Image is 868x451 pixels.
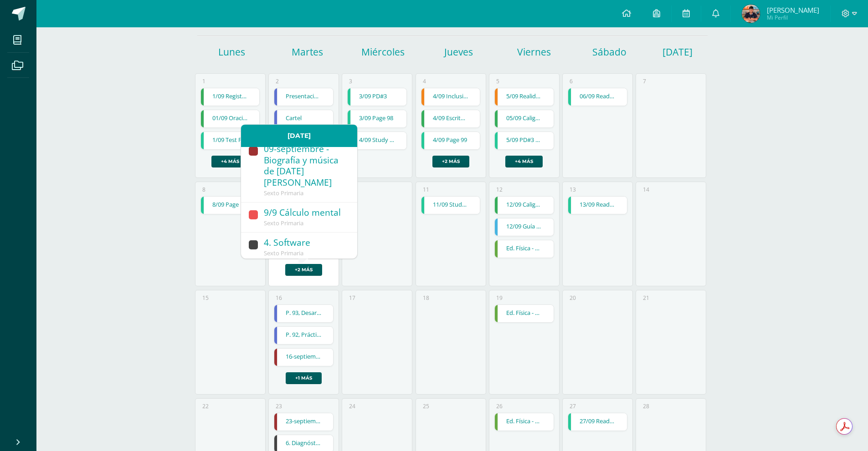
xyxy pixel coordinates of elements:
[494,132,554,150] div: 5/09 PD#3 test | Tarea
[496,77,499,85] div: 5
[276,77,279,85] div: 2
[573,46,646,58] h1: Sábado
[570,77,573,85] div: 6
[276,294,282,302] div: 16
[421,88,480,106] a: 4/09 Inclusión y exclusión sociale (págs. 194-195)
[421,197,480,214] a: 11/09 Study Guide #3
[423,186,429,193] div: 11
[568,88,627,106] a: 06/09 ReadTheory 3
[200,196,260,214] div: 8/09 Page 100 | Tarea
[423,294,429,302] div: 18
[570,294,576,302] div: 20
[241,233,357,262] a: 4. SoftwareSexto Primaria
[495,88,554,106] a: 5/09 Realidad económica (págs. 198-199)
[348,110,406,127] a: 3/09 Page 98
[496,402,503,410] div: 26
[274,110,334,128] div: Cartel | Tarea
[274,413,333,431] a: 23-septiembre - Biografía y música [PERSON_NAME]
[202,294,209,302] div: 15
[494,413,554,431] div: Ed. Física - PRACTICA DE JUEGO Voleibol - S6 | Tarea
[202,77,205,85] div: 1
[195,46,268,58] h1: Lunes
[421,110,480,127] a: 4/09 Escritura de textos (págs. 184-185)
[274,349,333,366] a: 16-septiembre - Biografía y música de [PERSON_NAME]
[495,413,554,431] a: Ed. Física - PRACTICA DE JUEGO Voleibol - S6
[432,156,469,167] a: +2 más
[643,186,649,193] div: 14
[495,132,554,149] a: 5/09 PD#3 test
[496,186,503,193] div: 12
[349,402,355,410] div: 24
[643,402,649,410] div: 28
[200,110,260,128] div: 01/09 Oración (págs. 176-177) | Tarea
[643,77,646,85] div: 7
[643,294,649,302] div: 21
[423,77,426,85] div: 4
[202,186,205,193] div: 8
[495,218,554,236] a: 12/09 Guía tabla periódica
[495,197,554,214] a: 12/09 Caligrafía (págs. 111-115)
[264,189,303,197] span: Sexto Primaria
[767,14,819,21] span: Mi Perfil
[274,305,333,322] a: P. 93, Desarrollo humano
[421,88,481,106] div: 4/09 Inclusión y exclusión sociale (págs. 194-195) | Tarea
[285,264,322,276] a: +2 más
[767,5,819,15] span: [PERSON_NAME]
[494,110,554,128] div: 05/09 Caligrafía (págs. 106-110) | Tarea
[494,304,554,323] div: Ed. Física - Fundamento Básico Voleibol - S5 | Tarea
[496,294,503,302] div: 19
[422,46,495,58] h1: Jueves
[200,132,260,150] div: 1/09 Test PD#2 | Tarea
[200,88,260,106] div: 1/09 Registros del lenguaje (págs. 178-180) | Tarea
[421,132,480,149] a: 4/09 Page 99
[348,132,406,149] a: 4/09 Study Guide #2
[494,196,554,214] div: 12/09 Caligrafía (págs. 111-115) | Tarea
[202,402,209,410] div: 22
[494,88,554,106] div: 5/09 Realidad económica (págs. 198-199) | Tarea
[264,237,348,249] div: 4. Software
[201,88,260,106] a: 1/09 Registros del lenguaje (págs. 178-180)
[421,132,481,150] div: 4/09 Page 99 | Tarea
[568,197,627,214] a: 13/09 ReadTheory 4
[241,125,357,147] div: [DATE]
[201,132,260,149] a: 1/09 Test PD#2
[494,218,554,236] div: 12/09 Guía tabla periódica | Tarea
[349,77,352,85] div: 3
[421,110,481,128] div: 4/09 Escritura de textos (págs. 184-185) | Tarea
[286,372,322,384] a: +1 más
[568,88,627,106] div: 06/09 ReadTheory 3 | Tarea
[568,413,627,431] a: 27/09 ReadTheory 5
[663,46,674,58] h1: [DATE]
[264,219,303,227] span: Sexto Primaria
[568,413,627,431] div: 27/09 ReadTheory 5 | Tarea
[274,304,334,323] div: P. 93, Desarrollo humano | Tarea
[347,88,407,106] div: 3/09 PD#3 | Tarea
[274,88,334,106] div: Presentación cartel | Tarea
[349,294,355,302] div: 17
[274,110,333,127] a: Cartel
[264,207,348,219] div: 9/9 Cálculo mental
[241,203,357,233] a: 9/9 Cálculo mentalSexto Primaria
[570,402,576,410] div: 27
[201,110,260,127] a: 01/09 Oración (págs. 176-177)
[346,46,419,58] h1: Miércoles
[274,348,334,366] div: 16-septiembre - Biografía y música de Ernesto Monzón | Tarea
[505,156,543,167] a: +4 más
[348,88,406,106] a: 3/09 PD#3
[498,46,570,58] h1: Viernes
[264,249,303,257] span: Sexto Primaria
[568,196,627,214] div: 13/09 ReadTheory 4 | Tarea
[570,186,576,193] div: 13
[241,139,357,203] a: 09-septiembre - Biografía y música de [DATE][PERSON_NAME]Sexto Primaria
[211,156,249,167] a: +4 más
[271,46,344,58] h1: Martes
[742,5,760,23] img: 29099325648fe4a0e4f11228af93af4a.png
[274,326,334,345] div: P. 92, Prácticas del altiplano | Tarea
[347,132,407,150] div: 4/09 Study Guide #2 | Tarea
[201,197,260,214] a: 8/09 Page 100
[274,413,334,431] div: 23-septiembre - Biografía y música de Sebastian Bac | Tarea
[274,327,333,344] a: P. 92, Prácticas del altiplano
[495,110,554,127] a: 05/09 Caligrafía (págs. 106-110)
[495,240,554,258] a: Ed. Física - PRACTICA LIBRE Voleibol - S4
[494,240,554,258] div: Ed. Física - PRACTICA LIBRE Voleibol - S4 | Tarea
